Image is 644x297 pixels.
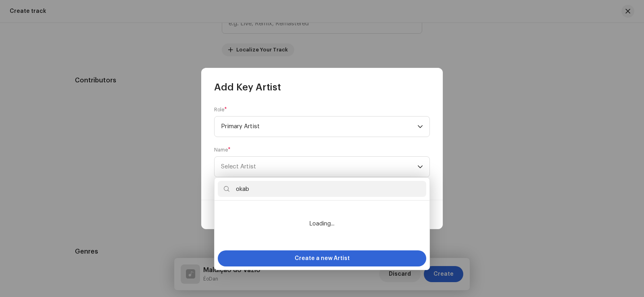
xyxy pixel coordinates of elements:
li: Loading... [218,204,426,244]
div: dropdown trigger [417,157,423,177]
ul: Option List [215,201,429,247]
span: Add Key Artist [214,81,281,94]
span: Create a new Artist [295,250,350,266]
label: Name [214,147,231,153]
div: dropdown trigger [417,117,423,137]
label: Role [214,107,227,113]
span: Primary Artist [221,117,417,137]
span: Select Artist [221,164,256,170]
span: Select Artist [221,157,417,177]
